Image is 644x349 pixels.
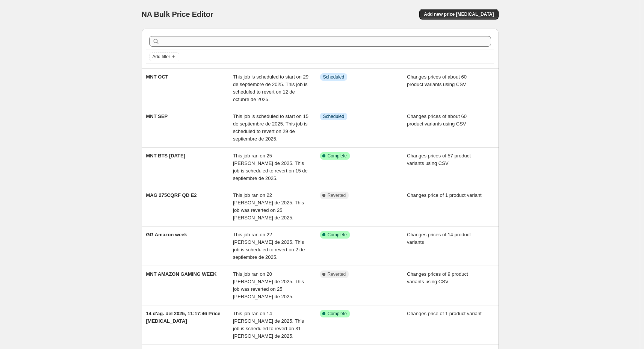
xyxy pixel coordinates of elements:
span: MNT BTS [DATE] [146,153,185,159]
span: Scheduled [323,113,345,119]
span: Complete [328,232,347,238]
span: This job is scheduled to start on 29 de septiembre de 2025. This job is scheduled to revert on 12... [233,74,308,102]
span: GG Amazon week [146,232,187,237]
span: Changes prices of 14 product variants [407,232,471,245]
span: This job ran on 20 [PERSON_NAME] de 2025. This job was reverted on 25 [PERSON_NAME] de 2025. [233,271,304,299]
button: Add filter [149,52,179,61]
span: This job ran on 14 [PERSON_NAME] de 2025. This job is scheduled to revert on 31 [PERSON_NAME] de ... [233,311,304,339]
span: Changes prices of about 60 product variants using CSV [407,113,467,127]
span: NA Bulk Price Editor [142,10,213,18]
span: This job is scheduled to start on 15 de septiembre de 2025. This job is scheduled to revert on 29... [233,113,308,142]
span: Complete [328,153,347,159]
span: Changes price of 1 product variant [407,311,482,316]
span: Add new price [MEDICAL_DATA] [424,11,494,17]
span: This job ran on 25 [PERSON_NAME] de 2025. This job is scheduled to revert on 15 de septiembre de ... [233,153,308,181]
span: MNT SEP [146,113,168,119]
span: MAG 275CQRF QD E2 [146,192,197,198]
span: Changes prices of about 60 product variants using CSV [407,74,467,87]
span: Add filter [153,54,170,60]
span: Changes prices of 57 product variants using CSV [407,153,471,166]
span: This job ran on 22 [PERSON_NAME] de 2025. This job was reverted on 25 [PERSON_NAME] de 2025. [233,192,304,221]
span: Scheduled [323,74,345,80]
span: Complete [328,311,347,317]
span: Changes prices of 9 product variants using CSV [407,271,468,284]
span: This job ran on 22 [PERSON_NAME] de 2025. This job is scheduled to revert on 2 de septiembre de 2... [233,232,305,260]
span: Reverted [328,192,346,198]
span: MNT AMAZON GAMING WEEK [146,271,217,277]
span: MNT OCT [146,74,168,80]
span: Reverted [328,271,346,277]
span: 14 d’ag. del 2025, 11:17:46 Price [MEDICAL_DATA] [146,311,221,324]
span: Changes price of 1 product variant [407,192,482,198]
button: Add new price [MEDICAL_DATA] [419,9,498,20]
